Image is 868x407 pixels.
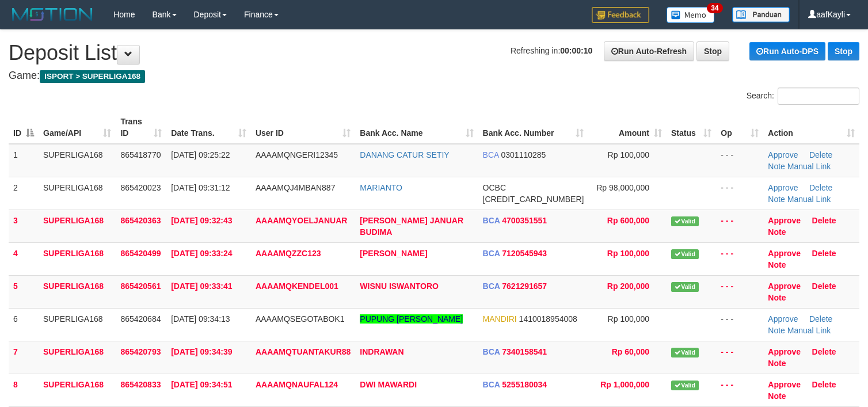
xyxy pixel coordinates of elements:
span: Copy 5255180034 to clipboard [502,380,547,389]
span: Rp 100,000 [607,249,649,258]
a: Delete [812,282,836,291]
th: Trans ID: activate to sort column ascending [116,111,166,144]
td: - - - [716,177,763,210]
a: INDRAWAN [360,347,403,356]
span: BCA [483,347,500,356]
a: Note [768,162,785,171]
span: [DATE] 09:34:13 [171,314,230,324]
span: Valid transaction [671,216,699,226]
td: - - - [716,275,763,308]
a: [PERSON_NAME] [360,249,427,258]
a: Approve [768,183,798,192]
span: 865418770 [120,150,161,159]
span: AAAAMQYOELJANUAR [256,216,347,225]
th: User ID: activate to sort column ascending [251,111,355,144]
span: AAAAMQTUANTAKUR88 [256,347,351,356]
span: Copy 0301110285 to clipboard [501,150,546,159]
a: Delete [812,380,836,389]
span: Valid transaction [671,282,699,292]
th: ID: activate to sort column descending [9,111,39,144]
th: Status: activate to sort column ascending [667,111,716,144]
a: Delete [809,314,832,324]
td: 8 [9,374,39,406]
td: SUPERLIGA168 [39,210,116,242]
th: Bank Acc. Number: activate to sort column ascending [478,111,589,144]
span: Copy 7621291657 to clipboard [502,282,547,291]
td: - - - [716,341,763,374]
img: Button%20Memo.svg [667,7,715,23]
label: Search: [747,88,859,105]
span: AAAAMQSEGOTABOK1 [256,314,345,324]
a: Run Auto-DPS [749,42,825,60]
td: 4 [9,242,39,275]
td: 1 [9,144,39,177]
span: [DATE] 09:34:51 [171,380,232,389]
th: Bank Acc. Name: activate to sort column ascending [355,111,478,144]
a: Note [768,359,786,368]
td: SUPERLIGA168 [39,308,116,341]
a: MARIANTO [360,183,402,192]
a: Manual Link [787,162,831,171]
span: Copy 693816522488 to clipboard [483,195,584,204]
span: AAAAMQNAUFAL124 [256,380,338,389]
td: 2 [9,177,39,210]
span: AAAAMQJ4MBAN887 [256,183,336,192]
td: SUPERLIGA168 [39,374,116,406]
span: AAAAMQZZC123 [256,249,321,258]
td: 6 [9,308,39,341]
img: panduan.png [732,7,790,22]
span: AAAAMQNGERI12345 [256,150,338,159]
a: Note [768,391,786,401]
a: DWI MAWARDI [360,380,417,389]
span: Rp 100,000 [608,314,649,324]
a: Stop [696,41,729,61]
td: SUPERLIGA168 [39,242,116,275]
span: 865420363 [120,216,161,225]
a: [PERSON_NAME] JANUAR BUDIMA [360,216,463,237]
a: Note [768,227,786,237]
a: PUPUNG [PERSON_NAME] [360,314,463,324]
a: Delete [812,347,836,356]
td: 7 [9,341,39,374]
td: SUPERLIGA168 [39,341,116,374]
span: Rp 60,000 [612,347,649,356]
a: Approve [768,150,798,159]
td: - - - [716,242,763,275]
th: Action: activate to sort column ascending [763,111,859,144]
th: Amount: activate to sort column ascending [588,111,667,144]
a: Approve [768,249,801,258]
td: - - - [716,144,763,177]
span: BCA [483,216,500,225]
span: 865420561 [120,282,161,291]
a: WISNU ISWANTORO [360,282,439,291]
a: Delete [812,216,836,225]
td: SUPERLIGA168 [39,275,116,308]
img: Feedback.jpg [592,7,649,23]
span: Rp 1,000,000 [600,380,649,389]
span: BCA [483,150,499,159]
span: BCA [483,282,500,291]
input: Search: [778,88,859,105]
a: Note [768,260,786,269]
th: Date Trans.: activate to sort column ascending [166,111,251,144]
h4: Game: [9,70,859,82]
span: Valid transaction [671,348,699,357]
a: Stop [828,42,859,60]
th: Game/API: activate to sort column ascending [39,111,116,144]
a: Approve [768,282,801,291]
span: [DATE] 09:32:43 [171,216,232,225]
td: - - - [716,308,763,341]
span: 865420833 [120,380,161,389]
a: Approve [768,314,798,324]
img: MOTION_logo.png [9,6,96,23]
span: 865420499 [120,249,161,258]
td: - - - [716,210,763,242]
span: Rp 100,000 [608,150,649,159]
span: BCA [483,380,500,389]
td: 3 [9,210,39,242]
span: [DATE] 09:33:24 [171,249,232,258]
a: Manual Link [787,195,831,204]
span: Copy 7340158541 to clipboard [502,347,547,356]
a: Run Auto-Refresh [604,41,694,61]
span: Refreshing in: [511,46,592,55]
